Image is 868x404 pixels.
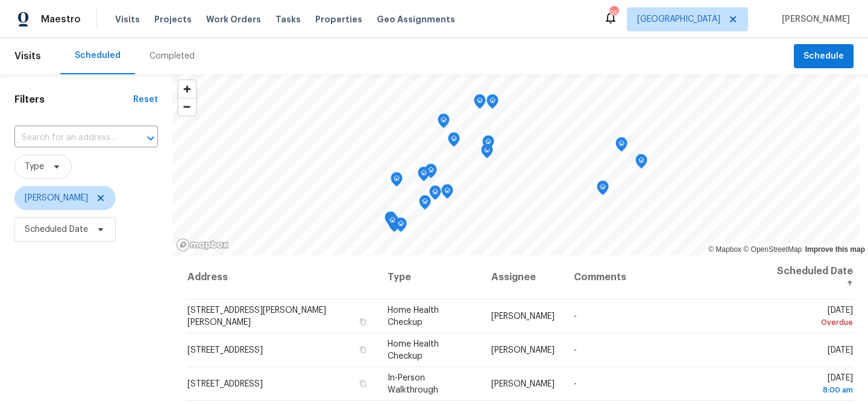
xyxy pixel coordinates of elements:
[708,245,741,254] a: Mapbox
[25,161,44,173] span: Type
[25,223,88,236] span: Scheduled Date
[176,238,229,252] a: Mapbox homepage
[187,255,378,300] th: Address
[635,154,647,173] div: Map marker
[388,374,438,394] span: In-Person Walkthrough
[357,344,368,355] button: Copy Address
[275,15,301,24] span: Tasks
[425,164,437,182] div: Map marker
[14,43,41,69] span: Visits
[178,80,196,98] button: Zoom in
[828,346,853,354] span: [DATE]
[386,214,398,232] div: Map marker
[419,195,431,214] div: Map marker
[133,94,158,106] div: Reset
[491,380,555,388] span: [PERSON_NAME]
[609,7,618,19] div: 95
[774,374,853,396] span: [DATE]
[41,13,81,25] span: Maestro
[482,135,494,154] div: Map marker
[142,130,159,147] button: Open
[357,378,368,389] button: Copy Address
[574,380,577,388] span: -
[764,255,854,300] th: Scheduled Date ↑
[75,50,121,62] div: Scheduled
[178,98,196,115] button: Zoom out
[615,137,627,156] div: Map marker
[448,132,460,151] div: Map marker
[491,346,555,354] span: [PERSON_NAME]
[115,13,140,25] span: Visits
[564,255,764,300] th: Comments
[774,306,853,329] span: [DATE]
[187,346,263,354] span: [STREET_ADDRESS]
[206,13,261,25] span: Work Orders
[574,346,577,354] span: -
[474,94,486,113] div: Map marker
[743,245,802,254] a: OpenStreetMap
[486,94,498,113] div: Map marker
[805,245,865,254] a: Improve this map
[574,312,577,321] span: -
[418,167,430,185] div: Map marker
[154,13,192,25] span: Projects
[441,184,453,203] div: Map marker
[391,172,403,191] div: Map marker
[377,13,455,25] span: Geo Assignments
[25,192,88,204] span: [PERSON_NAME]
[388,340,439,361] span: Home Health Checkup
[774,384,853,396] div: 8:00 am
[777,13,850,25] span: [PERSON_NAME]
[14,129,124,147] input: Search for an address...
[774,316,853,329] div: Overdue
[178,98,196,115] span: Zoom out
[491,312,555,321] span: [PERSON_NAME]
[378,255,482,300] th: Type
[14,94,133,106] h1: Filters
[357,316,368,327] button: Copy Address
[482,255,564,300] th: Assignee
[149,50,195,62] div: Completed
[385,211,397,230] div: Map marker
[481,144,493,162] div: Map marker
[804,49,844,64] span: Schedule
[315,13,362,25] span: Properties
[438,114,450,132] div: Map marker
[388,306,439,327] span: Home Health Checkup
[429,185,441,204] div: Map marker
[794,44,854,69] button: Schedule
[172,74,860,255] canvas: Map
[187,306,326,327] span: [STREET_ADDRESS][PERSON_NAME][PERSON_NAME]
[187,380,263,388] span: [STREET_ADDRESS]
[637,13,720,25] span: [GEOGRAPHIC_DATA]
[395,217,407,236] div: Map marker
[597,181,609,199] div: Map marker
